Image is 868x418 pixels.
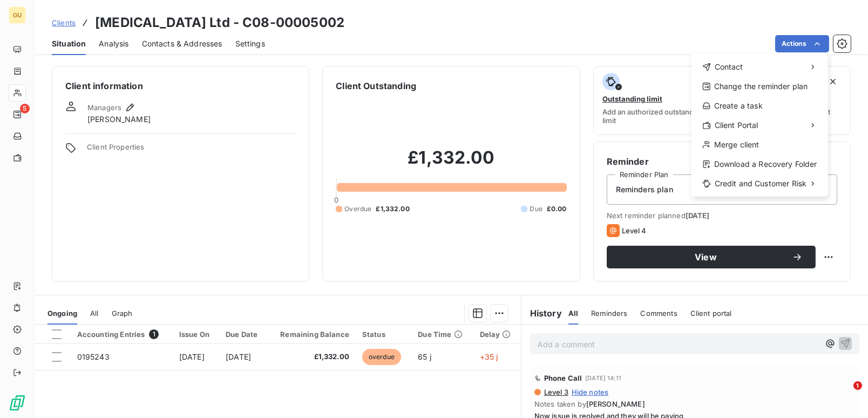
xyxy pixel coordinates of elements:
span: Credit and Customer Risk [715,178,807,189]
div: Create a task [696,97,824,114]
span: Client Portal [715,120,758,131]
div: Change the reminder plan [696,78,824,95]
div: Download a Recovery Folder [696,156,824,173]
div: Merge client [696,136,824,153]
span: Contact [715,62,743,72]
iframe: Intercom live chat [831,381,857,407]
span: 1 [853,381,862,390]
div: Actions [691,54,828,197]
